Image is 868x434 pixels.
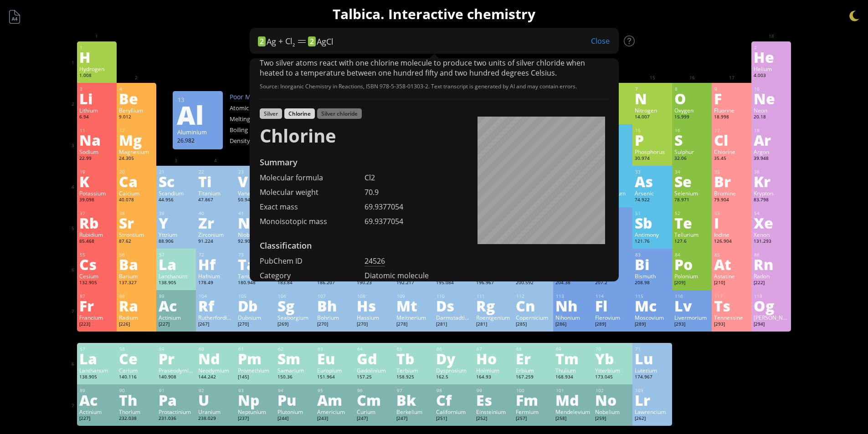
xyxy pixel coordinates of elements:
div: 57 [80,346,114,352]
mark: 2 [308,36,316,46]
div: K [79,174,114,189]
div: Ti [198,174,233,189]
div: Cs [79,257,114,271]
div: Hydrogen [79,65,114,72]
div: 1 [80,45,114,51]
div: 1.008 [79,72,114,80]
div: 83 [635,252,670,258]
div: 89 [159,293,194,299]
span: Ag [267,36,276,47]
div: 109 [397,293,431,299]
div: 108 [357,293,392,299]
div: 69 [556,346,591,352]
div: Yttrium [159,231,194,238]
div: Xe [754,215,789,230]
div: 38 [119,210,154,216]
div: Magnesium [119,148,154,155]
div: 50.942 [238,197,273,204]
div: 105 [238,293,273,299]
div: 7 [635,86,670,92]
div: 13 [178,96,218,104]
div: 35 [714,169,749,175]
div: 111 [477,293,511,299]
div: 115 [635,293,670,299]
div: 12 [119,128,154,133]
div: 55 [80,252,114,258]
div: [269] [277,321,313,328]
div: 4.003 [754,72,789,80]
div: Oxygen [674,107,709,114]
div: + [258,35,334,48]
div: Sc [159,174,194,189]
div: Helium [754,65,789,72]
div: P [635,133,670,147]
div: Poor Metal [230,92,321,101]
div: 67 [477,346,511,352]
div: Sg [277,298,313,313]
div: N [635,91,670,106]
div: 180.948 [238,280,273,287]
div: Titanium [198,189,233,197]
div: [294] [754,321,789,328]
div: Lithium [79,107,114,114]
div: 69.9377054 [365,202,610,212]
div: Ts [714,298,749,313]
div: 91.224 [198,238,233,245]
div: Nh [555,298,591,313]
div: 51 [635,210,670,216]
div: 86 [754,252,789,258]
div: 57 [159,252,194,258]
div: Seaborgium [277,314,313,321]
div: 104 [199,293,233,299]
div: [223] [79,321,114,328]
div: Og [754,298,789,313]
div: Fr [79,298,114,313]
div: 190.23 [357,280,392,287]
div: F [714,91,749,106]
div: 60 [199,346,233,352]
div: Br [714,174,749,189]
div: Bi [635,257,670,271]
div: Lanthanum [159,272,194,280]
div: Beryllium [119,107,154,114]
div: Fl [595,298,630,313]
div: Ca [119,174,154,189]
div: Antimony [635,231,670,238]
div: Silver chloride [317,108,362,119]
div: Cl [714,133,749,147]
div: 65 [397,346,431,352]
div: Te [674,215,709,230]
div: [227] [159,321,194,328]
div: Rubidium [79,231,114,238]
div: 117 [714,293,749,299]
div: Classification [260,240,610,256]
div: 39 [159,210,194,216]
div: Bohrium [317,314,352,321]
div: 11 [80,128,114,133]
div: 196.967 [476,280,511,287]
div: 24.305 [119,155,154,163]
div: 107 [318,293,352,299]
div: Silver [260,108,282,119]
div: 71 [635,346,670,352]
div: 137.327 [119,280,154,287]
div: [270] [357,321,392,328]
div: 56 [119,252,154,258]
div: 84 [675,252,709,258]
sub: 2 [293,42,295,47]
div: [PERSON_NAME] [754,314,789,321]
div: Summary [260,157,610,173]
div: [293] [674,321,709,328]
div: 73 [238,252,273,258]
div: [285] [516,321,551,328]
div: Chlorine [260,125,336,152]
div: Calcium [119,189,154,197]
div: 18.998 [714,114,749,121]
div: Exact mass [260,202,365,212]
div: 20.18 [754,114,789,121]
div: 113 [556,293,591,299]
div: 70 [596,346,630,352]
div: Selenium [674,189,709,197]
div: 63 [318,346,352,352]
div: Kr [754,174,789,189]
